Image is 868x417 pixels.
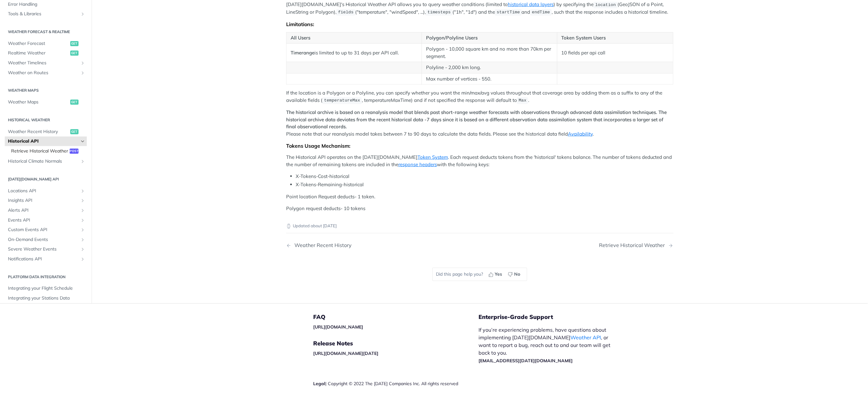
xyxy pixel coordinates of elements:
[313,380,479,387] div: | Copyright © 2022 The [DATE] Companies Inc. All rights reserved
[557,32,673,44] th: Token System Users
[291,50,314,56] strong: Timerange
[313,340,479,347] h5: Release Notes
[80,257,85,262] button: Show subpages for Notifications API
[80,60,85,66] button: Show subpages for Weather Timelines
[8,11,79,17] span: Tools & Libraries
[80,11,85,17] button: Show subpages for Tools & Libraries
[479,326,617,364] p: If you’re experiencing problems, have questions about implementing [DATE][DOMAIN_NAME] , or want ...
[595,3,616,7] span: location
[8,40,69,46] span: Weather Forecast
[5,48,87,58] a: Realtime Weatherget
[508,1,554,7] a: historical data layers
[570,334,601,341] a: Weather API
[5,137,87,146] a: Historical APIHide subpages for Historical API
[486,270,506,279] button: Yes
[286,44,422,62] td: is limited to up to 31 days per API call.
[599,242,673,248] a: Next Page: Retrieve Historical Weather
[80,208,85,213] button: Show subpages for Alerts API
[80,159,85,164] button: Show subpages for Historical Climate Normals
[8,146,87,156] a: Retrieve Historical Weatherpost
[5,117,87,123] h2: Historical Weather
[5,196,87,205] a: Insights APIShow subpages for Insights API
[286,143,673,149] div: Tokens Usage Mechanism:
[70,129,79,134] span: get
[8,285,85,292] span: Integrating your Flight Schedule
[70,51,79,56] span: get
[286,89,673,104] p: If the location is a Polygon or a Polyline, you can specify whether you want the min/max/avg valu...
[8,246,79,252] span: Severe Weather Events
[286,223,673,229] p: Updated about [DATE]
[8,197,79,204] span: Insights API
[8,236,79,243] span: On-Demand Events
[8,295,85,301] span: Integrating your Stations Data
[5,88,87,93] h2: Weather Maps
[5,9,87,19] a: Tools & LibrariesShow subpages for Tools & Libraries
[557,44,673,62] td: 10 fields per api call
[479,358,573,364] a: [EMAIL_ADDRESS][DATE][DOMAIN_NAME]
[5,215,87,225] a: Events APIShow subpages for Events API
[497,10,520,15] span: startTime
[432,268,527,281] div: Did this page help you?
[296,173,673,180] li: X-Tokens-Cost-historical
[5,225,87,235] a: Custom Events APIShow subpages for Custom Events API
[5,29,87,34] h2: Weather Forecast & realtime
[80,139,85,144] button: Hide subpages for Historical API
[70,100,79,105] span: get
[568,131,593,137] a: Availability
[495,271,502,278] span: Yes
[80,217,85,223] button: Show subpages for Events API
[80,227,85,232] button: Show subpages for Custom Events API
[286,154,673,168] p: The Historical API operates on the [DATE][DOMAIN_NAME] . Each request deducts tokens from the 'hi...
[5,206,87,215] a: Alerts APIShow subpages for Alerts API
[5,235,87,244] a: On-Demand EventsShow subpages for On-Demand Events
[5,284,87,293] a: Integrating your Flight Schedule
[8,227,79,233] span: Custom Events API
[80,237,85,242] button: Show subpages for On-Demand Events
[8,187,79,194] span: Locations API
[8,50,69,56] span: Realtime Weather
[286,109,673,138] p: Please note that our reanalysis model takes between 7 to 90 days to calculate the data fields. Pl...
[5,303,87,313] a: Integrating your Assets
[338,10,354,15] span: fields
[8,1,85,7] span: Error Handling
[5,58,87,68] a: Weather TimelinesShow subpages for Weather Timelines
[11,148,68,154] span: Retrieve Historical Weather
[5,186,87,195] a: Locations APIShow subpages for Locations API
[422,62,557,74] td: Polyline - 2,000 km long.
[313,381,325,386] a: Legal
[80,188,85,193] button: Show subpages for Locations API
[286,242,452,248] a: Previous Page: Weather Recent History
[417,154,448,160] a: Token System
[70,148,79,153] span: post
[514,271,520,278] span: No
[8,60,79,66] span: Weather Timelines
[8,158,79,165] span: Historical Climate Normals
[519,98,527,103] span: Max
[286,32,422,44] th: All Users
[428,10,451,15] span: timesteps
[8,256,79,262] span: Notifications API
[506,270,524,279] button: No
[5,97,87,107] a: Weather Mapsget
[80,70,85,75] button: Show subpages for Weather on Routes
[80,247,85,252] button: Show subpages for Severe Weather Events
[286,236,673,255] nav: Pagination Controls
[8,217,79,223] span: Events API
[422,32,557,44] th: Polygon/Polyline Users
[532,10,550,15] span: endTime
[8,138,79,145] span: Historical API
[479,313,627,321] h5: Enterprise-Grade Support
[286,21,673,27] div: Limitations:
[313,313,479,321] h5: FAQ
[5,68,87,77] a: Weather on RoutesShow subpages for Weather on Routes
[286,193,673,201] p: Point location Request deducts- 1 token.
[291,242,352,248] div: Weather Recent History
[5,274,87,279] h2: Platform DATA integration
[286,1,673,16] p: [DATE][DOMAIN_NAME]'s Historical Weather API allows you to query weather conditions (limited to )...
[313,350,378,356] a: [URL][DOMAIN_NAME][DATE]
[70,41,79,46] span: get
[398,161,437,167] a: response headers
[286,205,673,212] p: Polygon request deducts- 10 tokens
[8,99,69,105] span: Weather Maps
[5,157,87,166] a: Historical Climate NormalsShow subpages for Historical Climate Normals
